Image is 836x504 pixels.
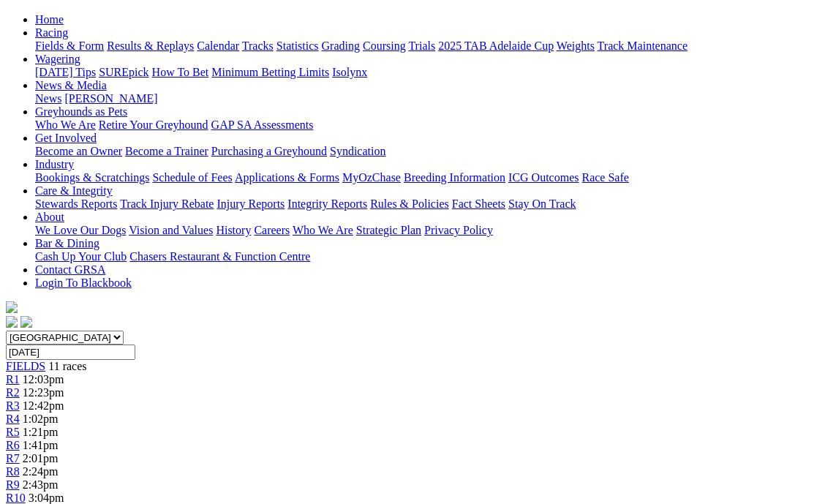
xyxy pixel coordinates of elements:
[129,250,310,263] a: Chasers Restaurant & Function Centre
[581,171,628,184] a: Race Safe
[35,158,74,170] a: Industry
[48,360,86,372] span: 11 races
[35,13,64,26] a: Home
[35,171,830,184] div: Industry
[23,426,59,438] span: 1:21pm
[452,198,505,210] a: Fact Sheets
[6,478,20,491] a: R9
[6,399,20,412] a: R3
[35,92,830,105] div: News & Media
[35,40,830,53] div: Racing
[23,465,59,478] span: 2:24pm
[152,66,209,78] a: How To Bet
[99,119,208,131] a: Retire Your Greyhound
[6,492,26,504] a: R10
[342,171,401,184] a: MyOzChase
[23,439,59,451] span: 1:41pm
[6,465,20,478] a: R8
[370,198,449,210] a: Rules & Policies
[35,66,96,78] a: [DATE] Tips
[557,40,595,52] a: Weights
[6,426,20,438] a: R5
[23,413,59,425] span: 1:02pm
[424,224,493,236] a: Privacy Policy
[211,145,327,157] a: Purchasing a Greyhound
[6,413,20,425] a: R4
[235,171,339,184] a: Applications & Forms
[508,171,579,184] a: ICG Outcomes
[23,373,64,385] span: 12:03pm
[6,360,45,372] a: FIELDS
[276,40,319,52] a: Statistics
[35,145,122,157] a: Become an Owner
[107,40,194,52] a: Results & Replays
[35,224,126,236] a: We Love Our Dogs
[35,211,64,223] a: About
[120,198,214,210] a: Track Injury Rebate
[332,66,367,78] a: Isolynx
[152,171,232,184] a: Schedule of Fees
[35,250,127,263] a: Cash Up Your Club
[6,386,20,399] a: R2
[35,53,80,65] a: Wagering
[35,79,107,91] a: News & Media
[216,224,251,236] a: History
[438,40,554,52] a: 2025 TAB Adelaide Cup
[6,452,20,464] a: R7
[6,373,20,385] a: R1
[35,26,68,39] a: Racing
[23,452,59,464] span: 2:01pm
[254,224,290,236] a: Careers
[125,145,208,157] a: Become a Trainer
[29,492,64,504] span: 3:04pm
[35,132,97,144] a: Get Involved
[35,224,830,237] div: About
[23,478,59,491] span: 2:43pm
[35,66,830,79] div: Wagering
[35,198,830,211] div: Care & Integrity
[6,345,135,360] input: Select date
[197,40,239,52] a: Calendar
[211,66,329,78] a: Minimum Betting Limits
[216,198,285,210] a: Injury Reports
[598,40,688,52] a: Track Maintenance
[356,224,421,236] a: Strategic Plan
[23,399,64,412] span: 12:42pm
[129,224,213,236] a: Vision and Values
[35,119,830,132] div: Greyhounds as Pets
[35,105,127,118] a: Greyhounds as Pets
[287,198,367,210] a: Integrity Reports
[322,40,360,52] a: Grading
[35,92,61,105] a: News
[404,171,505,184] a: Breeding Information
[363,40,406,52] a: Coursing
[99,66,148,78] a: SUREpick
[35,145,830,158] div: Get Involved
[211,119,314,131] a: GAP SA Assessments
[6,316,18,328] img: facebook.svg
[35,277,132,289] a: Login To Blackbook
[408,40,435,52] a: Trials
[35,237,99,249] a: Bar & Dining
[293,224,353,236] a: Who We Are
[35,40,104,52] a: Fields & Form
[35,250,830,263] div: Bar & Dining
[242,40,274,52] a: Tracks
[23,386,64,399] span: 12:23pm
[35,263,105,276] a: Contact GRSA
[20,316,32,328] img: twitter.svg
[35,171,149,184] a: Bookings & Scratchings
[35,198,117,210] a: Stewards Reports
[330,145,385,157] a: Syndication
[35,184,113,197] a: Care & Integrity
[6,439,20,451] a: R6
